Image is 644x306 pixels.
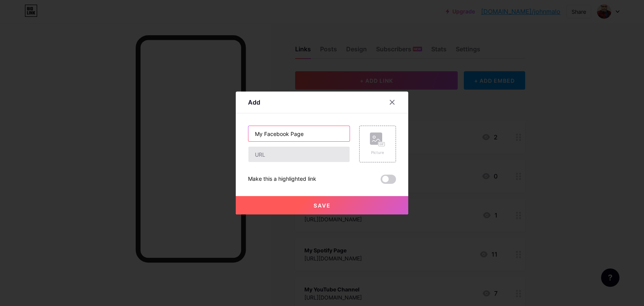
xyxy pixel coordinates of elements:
[314,202,331,209] span: Save
[248,98,260,107] div: Add
[236,196,408,214] button: Save
[370,150,385,155] div: Picture
[248,175,316,184] div: Make this a highlighted link
[248,126,350,141] input: Title
[248,147,350,162] input: URL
